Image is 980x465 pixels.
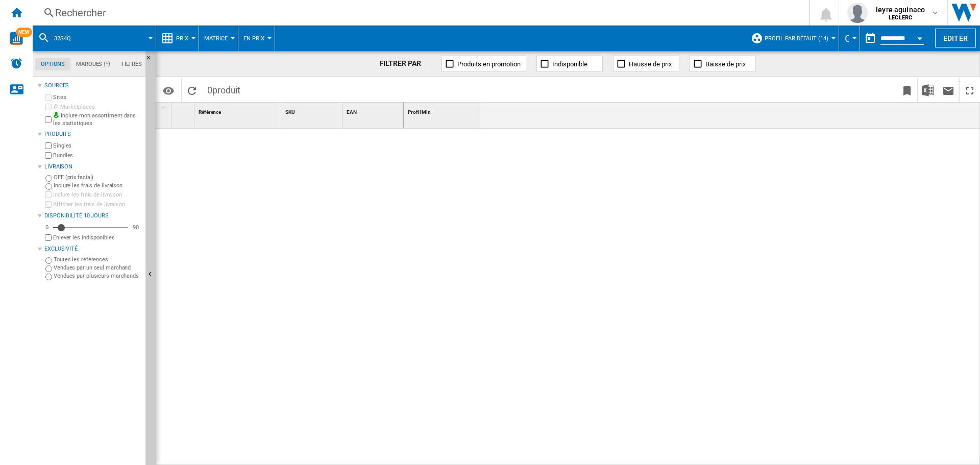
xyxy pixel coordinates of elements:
[145,51,158,69] button: Masquer
[45,113,52,126] input: Inclure mon assortiment dans les statistiques
[53,152,141,159] label: Bundles
[44,163,141,171] div: Livraison
[911,28,929,46] button: Open calendar
[54,26,81,51] button: 32s4q
[55,6,782,20] div: Rechercher
[45,104,52,110] input: Marketplaces
[53,112,59,118] img: mysite-bg-18x18.png
[45,274,52,280] input: Vendues par plusieurs marchands
[204,35,228,42] span: Matrice
[347,109,357,115] span: EAN
[45,142,52,149] input: Singles
[70,58,116,70] md-tab-item: Marques (*)
[629,60,672,68] span: Hausse de prix
[158,81,179,100] button: Options
[408,109,431,115] span: Profil Min
[536,56,603,72] button: Indisponible
[345,103,403,118] div: Sort None
[285,109,295,115] span: SKU
[45,257,52,264] input: Toutes les références
[751,26,834,51] div: Profil par défaut (14)
[45,175,52,182] input: OFF (prix facial)
[705,60,746,68] span: Baisse de prix
[765,26,834,51] button: Profil par défaut (14)
[44,245,141,253] div: Exclusivité
[204,26,233,51] button: Matrice
[44,82,141,90] div: Sources
[161,26,193,51] div: Prix
[283,103,342,118] div: Sort None
[380,59,432,69] div: FILTRER PAR
[16,28,32,37] span: NEW
[53,191,141,199] label: Inclure les frais de livraison
[45,265,52,272] input: Vendues par un seul marchand
[457,60,521,68] span: Produits en promotion
[182,78,202,102] button: Recharger
[53,112,141,128] label: Inclure mon assortiment dans les statistiques
[54,182,141,189] label: Inclure les frais de livraison
[197,103,281,118] div: Référence Sort None
[130,224,141,231] div: 90
[243,26,269,51] button: En Prix
[935,29,976,47] button: Editer
[860,28,880,48] button: md-calendar
[202,78,246,100] span: 0
[44,130,141,138] div: Produits
[406,103,480,118] div: Profil Min Sort None
[45,191,52,198] input: Inclure les frais de livraison
[45,183,52,190] input: Inclure les frais de livraison
[839,26,860,51] md-menu: Currency
[197,103,281,118] div: Sort None
[53,142,141,150] label: Singles
[176,26,193,51] button: Prix
[53,223,128,233] md-slider: Disponibilité
[199,109,221,115] span: Référence
[54,256,141,263] label: Toutes les références
[847,3,868,23] img: profile.jpg
[54,174,141,181] label: OFF (prix facial)
[53,234,141,241] label: Enlever les indisponibles
[938,78,959,102] button: Envoyer ce rapport par email
[44,212,141,220] div: Disponibilité 10 Jours
[876,5,925,15] span: leyre aguinaco
[176,35,188,42] span: Prix
[45,152,52,159] input: Bundles
[613,56,679,72] button: Hausse de prix
[283,103,342,118] div: SKU Sort None
[442,56,526,72] button: Produits en promotion
[243,35,264,42] span: En Prix
[960,78,980,102] button: Plein écran
[897,78,917,102] button: Créer un favoris
[345,103,403,118] div: EAN Sort None
[54,264,141,272] label: Vendues par un seul marchand
[765,35,828,42] span: Profil par défaut (14)
[212,85,240,95] span: produit
[54,35,71,42] span: 32s4q
[43,224,51,231] div: 0
[53,103,141,111] label: Marketplaces
[116,58,148,70] md-tab-item: Filtres
[889,14,912,21] b: LECLERC
[45,234,52,241] input: Afficher les frais de livraison
[844,33,849,44] span: €
[406,103,480,118] div: Sort None
[54,272,141,280] label: Vendues par plusieurs marchands
[922,84,934,96] img: excel-24x24.png
[10,32,23,45] img: wise-card.svg
[552,60,587,68] span: Indisponible
[844,26,854,51] button: €
[35,58,70,70] md-tab-item: Options
[38,26,151,51] div: 32s4q
[53,93,141,101] label: Sites
[174,103,194,118] div: Sort None
[53,201,141,208] label: Afficher les frais de livraison
[918,78,938,102] button: Télécharger au format Excel
[45,201,52,208] input: Afficher les frais de livraison
[10,57,22,69] img: alerts-logo.svg
[45,94,52,101] input: Sites
[690,56,756,72] button: Baisse de prix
